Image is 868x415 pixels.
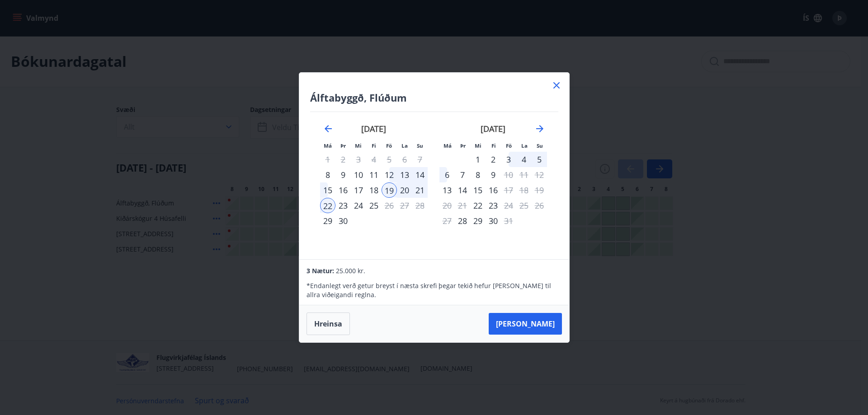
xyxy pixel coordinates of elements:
div: 14 [455,182,470,198]
small: Þr [460,142,466,149]
td: Choose þriðjudagur, 7. október 2025 as your check-in date. It’s available. [455,167,470,182]
div: Aðeins útritun í boði [382,198,397,213]
td: Choose miðvikudagur, 24. september 2025 as your check-in date. It’s available. [351,198,366,213]
td: Choose föstudagur, 10. október 2025 as your check-in date. It’s available. [501,167,516,182]
td: Choose mánudagur, 13. október 2025 as your check-in date. It’s available. [439,182,455,198]
td: Not available. laugardagur, 25. október 2025 [516,198,532,213]
div: 8 [470,167,486,182]
td: Choose miðvikudagur, 22. október 2025 as your check-in date. It’s available. [470,198,486,213]
div: 15 [470,182,486,198]
small: Su [537,142,543,149]
div: 16 [335,182,351,198]
td: Choose fimmtudagur, 30. október 2025 as your check-in date. It’s available. [486,213,501,228]
small: Mi [475,142,481,149]
td: Choose þriðjudagur, 16. september 2025 as your check-in date. It’s available. [335,182,351,198]
small: Su [417,142,423,149]
td: Choose föstudagur, 17. október 2025 as your check-in date. It’s available. [501,182,516,198]
div: Move forward to switch to the next month. [534,123,545,134]
div: 16 [486,182,501,198]
td: Choose fimmtudagur, 18. september 2025 as your check-in date. It’s available. [366,182,382,198]
div: 14 [412,167,428,182]
h4: Álftabyggð, Flúðum [310,91,558,104]
td: Not available. laugardagur, 6. september 2025 [397,152,412,167]
strong: [DATE] [361,123,386,134]
td: Choose sunnudagur, 14. september 2025 as your check-in date. It’s available. [412,167,428,182]
small: Fö [506,142,512,149]
td: Choose miðvikudagur, 15. október 2025 as your check-in date. It’s available. [470,182,486,198]
div: 20 [397,182,412,198]
td: Choose föstudagur, 3. október 2025 as your check-in date. It’s available. [501,152,516,167]
div: Aðeins innritun í boði [455,213,470,228]
td: Selected as end date. mánudagur, 22. september 2025 [320,198,335,213]
button: [PERSON_NAME] [489,313,562,335]
div: 22 [320,198,335,213]
td: Choose föstudagur, 31. október 2025 as your check-in date. It’s available. [501,213,516,228]
td: Not available. sunnudagur, 19. október 2025 [532,182,547,198]
small: Fi [372,142,376,149]
td: Choose miðvikudagur, 8. október 2025 as your check-in date. It’s available. [470,167,486,182]
div: 17 [351,182,366,198]
div: 24 [351,198,366,213]
span: 3 Nætur: [307,266,334,275]
div: Move backward to switch to the previous month. [323,123,334,134]
td: Choose þriðjudagur, 14. október 2025 as your check-in date. It’s available. [455,182,470,198]
td: Choose miðvikudagur, 17. september 2025 as your check-in date. It’s available. [351,182,366,198]
td: Selected. sunnudagur, 21. september 2025 [412,182,428,198]
td: Not available. sunnudagur, 26. október 2025 [532,198,547,213]
td: Choose laugardagur, 13. september 2025 as your check-in date. It’s available. [397,167,412,182]
div: Aðeins innritun í boði [470,198,486,213]
div: 19 [382,182,397,198]
td: Choose mánudagur, 6. október 2025 as your check-in date. It’s available. [439,167,455,182]
div: 21 [412,182,428,198]
div: Aðeins innritun í boði [320,167,335,182]
div: 30 [335,213,351,228]
td: Choose mánudagur, 29. september 2025 as your check-in date. It’s available. [320,213,335,228]
div: Aðeins útritun í boði [501,182,516,198]
td: Not available. laugardagur, 18. október 2025 [516,182,532,198]
td: Not available. mánudagur, 27. október 2025 [439,213,455,228]
td: Selected as start date. föstudagur, 19. september 2025 [382,182,397,198]
div: 25 [366,198,382,213]
div: 15 [320,182,335,198]
small: Fi [491,142,496,149]
td: Not available. laugardagur, 27. september 2025 [397,198,412,213]
div: 11 [366,167,382,182]
div: 2 [486,152,501,167]
td: Choose fimmtudagur, 9. október 2025 as your check-in date. It’s available. [486,167,501,182]
span: 25.000 kr. [336,266,365,275]
div: 30 [486,213,501,228]
td: Choose fimmtudagur, 23. október 2025 as your check-in date. It’s available. [486,198,501,213]
div: 9 [335,167,351,182]
div: 18 [366,182,382,198]
td: Choose laugardagur, 4. október 2025 as your check-in date. It’s available. [516,152,532,167]
td: Not available. sunnudagur, 12. október 2025 [532,167,547,182]
div: 9 [486,167,501,182]
td: Choose mánudagur, 15. september 2025 as your check-in date. It’s available. [320,182,335,198]
small: Þr [340,142,346,149]
td: Choose þriðjudagur, 28. október 2025 as your check-in date. It’s available. [455,213,470,228]
td: Choose föstudagur, 26. september 2025 as your check-in date. It’s available. [382,198,397,213]
td: Not available. sunnudagur, 7. september 2025 [412,152,428,167]
td: Not available. þriðjudagur, 21. október 2025 [455,198,470,213]
div: Aðeins útritun í boði [501,213,516,228]
div: Aðeins útritun í boði [501,198,516,213]
small: Má [443,142,452,149]
td: Not available. sunnudagur, 28. september 2025 [412,198,428,213]
p: * Endanlegt verð getur breyst í næsta skrefi þegar tekið hefur [PERSON_NAME] til allra viðeigandi... [307,281,561,299]
td: Choose fimmtudagur, 11. september 2025 as your check-in date. It’s available. [366,167,382,182]
div: 4 [516,152,532,167]
td: Choose miðvikudagur, 29. október 2025 as your check-in date. It’s available. [470,213,486,228]
td: Choose sunnudagur, 5. október 2025 as your check-in date. It’s available. [532,152,547,167]
div: 23 [486,198,501,213]
strong: [DATE] [481,123,505,134]
td: Not available. laugardagur, 11. október 2025 [516,167,532,182]
div: 10 [351,167,366,182]
td: Choose miðvikudagur, 1. október 2025 as your check-in date. It’s available. [470,152,486,167]
div: 7 [455,167,470,182]
td: Choose miðvikudagur, 10. september 2025 as your check-in date. It’s available. [351,167,366,182]
div: 29 [470,213,486,228]
div: 5 [532,152,547,167]
td: Choose föstudagur, 12. september 2025 as your check-in date. It’s available. [382,167,397,182]
div: Aðeins útritun í boði [501,167,516,182]
small: Fö [386,142,392,149]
